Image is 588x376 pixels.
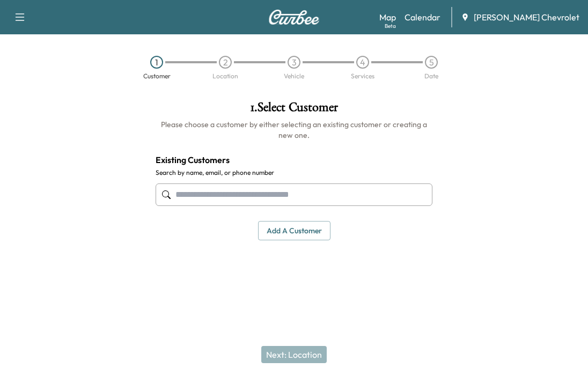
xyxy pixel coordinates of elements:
[219,56,232,69] div: 2
[405,11,440,24] a: Calendar
[258,221,330,241] button: Add a customer
[268,10,320,25] img: Curbee Logo
[212,73,238,79] div: Location
[288,56,300,69] div: 3
[156,153,432,166] h4: Existing Customers
[156,119,432,141] h6: Please choose a customer by either selecting an existing customer or creating a new one.
[143,73,171,79] div: Customer
[150,56,163,69] div: 1
[156,168,432,177] label: Search by name, email, or phone number
[351,73,374,79] div: Services
[284,73,304,79] div: Vehicle
[474,11,579,24] span: [PERSON_NAME] Chevrolet
[356,56,369,69] div: 4
[425,56,438,69] div: 5
[424,73,438,79] div: Date
[385,22,396,30] div: Beta
[379,11,396,24] a: MapBeta
[156,101,432,119] h1: 1 . Select Customer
